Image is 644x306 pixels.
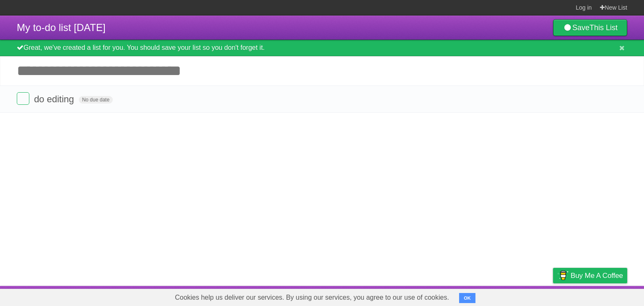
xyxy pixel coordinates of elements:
span: Cookies help us deliver our services. By using our services, you agree to our use of cookies. [166,289,457,306]
a: Suggest a feature [574,288,627,304]
span: No due date [79,96,113,104]
a: Terms [514,288,532,304]
a: Developers [469,288,503,304]
button: OK [459,293,475,303]
span: My to-do list [DATE] [17,22,106,33]
span: do editing [34,94,76,104]
a: SaveThis List [553,19,627,36]
a: Privacy [542,288,564,304]
a: Buy me a coffee [553,268,627,283]
label: Done [17,92,29,105]
img: Buy me a coffee [557,268,569,283]
a: About [441,288,459,304]
b: This List [589,23,618,32]
span: Buy me a coffee [571,268,623,283]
